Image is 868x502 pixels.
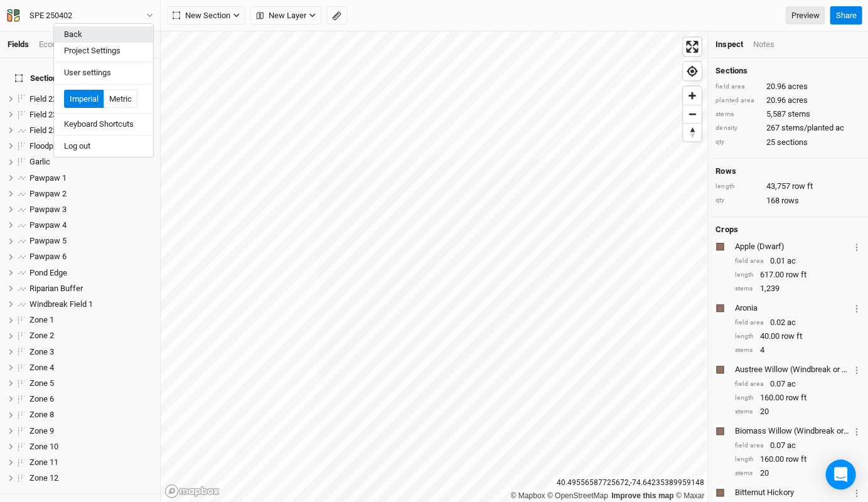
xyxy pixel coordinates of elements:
[734,318,763,328] div: field area
[29,220,67,230] span: Pawpaw 4
[715,137,860,148] div: 25
[29,268,153,278] div: Pond Edge
[29,299,93,309] span: Windbreak Field 1
[734,441,763,451] div: field area
[29,284,83,293] span: Riparian Buffer
[29,125,57,135] span: Field 25
[554,476,707,489] div: 40.49556587725672 , -74.64235389959148
[29,410,54,419] span: Zone 8
[250,6,321,25] button: New Layer
[15,73,62,83] span: Sections
[29,157,153,167] div: Garlic
[611,491,673,500] a: Improve this map
[734,317,860,328] div: 0.02
[734,378,860,390] div: 0.07
[29,284,153,294] div: Riparian Buffer
[29,378,54,388] span: Zone 5
[29,236,153,246] div: Pawpaw 5
[29,173,153,183] div: Pawpaw 1
[852,424,860,438] button: Crop Usage
[683,87,701,105] button: Zoom in
[173,9,230,22] span: New Section
[547,491,608,500] a: OpenStreetMap
[830,6,862,25] button: Share
[54,65,153,81] button: User settings
[734,392,860,403] div: 160.00
[29,315,54,324] span: Zone 1
[715,122,860,134] div: 267
[785,392,806,403] span: row ft
[715,181,860,192] div: 43,757
[715,195,860,206] div: 168
[29,331,153,341] div: Zone 2
[683,105,701,123] button: Zoom out
[715,81,860,92] div: 20.96
[29,426,54,435] span: Zone 9
[683,62,701,80] button: Find my location
[683,124,701,141] span: Reset bearing to north
[734,344,860,356] div: 4
[715,166,860,176] h4: Rows
[734,332,753,341] div: length
[29,173,67,183] span: Pawpaw 1
[29,110,153,120] div: Field 23
[787,81,807,92] span: acres
[791,181,812,192] span: row ft
[776,137,807,148] span: sections
[29,157,50,166] span: Garlic
[734,269,860,280] div: 617.00
[715,196,759,205] div: qty
[675,491,704,500] a: Maxar
[683,105,701,123] span: Zoom out
[64,90,104,109] button: Imperial
[734,455,753,464] div: length
[29,315,153,325] div: Zone 1
[734,364,850,375] div: Austree Willow (Windbreak or Screen)
[29,378,153,388] div: Zone 5
[29,363,54,372] span: Zone 4
[715,66,860,76] h4: Sections
[167,6,245,25] button: New Section
[54,26,153,43] button: Back
[29,268,67,277] span: Pond Edge
[29,473,153,483] div: Zone 12
[54,138,153,154] button: Log out
[786,378,795,390] span: ac
[734,467,860,479] div: 20
[715,39,742,50] div: Inspect
[734,407,753,417] div: stems
[29,457,153,467] div: Zone 11
[785,454,806,465] span: row ft
[715,109,860,120] div: 5,587
[715,82,759,92] div: field area
[29,205,153,215] div: Pawpaw 3
[734,241,850,252] div: Apple (Dwarf)
[734,454,860,465] div: 160.00
[6,9,154,23] button: SPE 250402
[734,255,860,267] div: 0.01
[734,406,860,417] div: 20
[786,255,795,267] span: ac
[8,40,29,49] a: Fields
[781,331,801,342] span: row ft
[29,220,153,230] div: Pawpaw 4
[683,38,701,56] button: Enter fullscreen
[29,410,153,420] div: Zone 8
[734,257,763,266] div: field area
[29,347,153,357] div: Zone 3
[825,459,855,489] div: Open Intercom Messenger
[852,485,860,499] button: Crop Usage
[787,109,810,120] span: stems
[734,380,763,389] div: field area
[734,283,860,294] div: 1,239
[734,440,860,451] div: 0.07
[104,90,137,109] button: Metric
[29,110,57,119] span: Field 23
[29,252,153,262] div: Pawpaw 6
[734,302,850,314] div: Aronia
[29,94,153,104] div: Field 22
[29,442,58,451] span: Zone 10
[715,225,737,235] h4: Crops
